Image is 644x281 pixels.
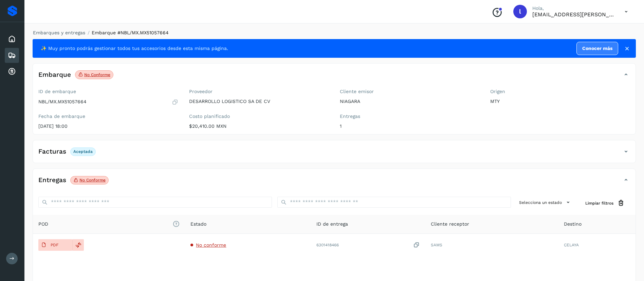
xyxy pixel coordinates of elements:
span: No conforme [196,242,226,248]
div: EntregasNo conforme [33,174,636,191]
label: Costo planificado [189,113,329,119]
div: 6301418466 [316,242,420,249]
nav: breadcrumb [33,29,636,36]
label: Proveedor [189,89,329,94]
p: NIAGARA [340,99,480,104]
p: lauraamalia.castillo@xpertal.com [532,11,614,18]
p: PDF [51,243,58,247]
td: SAMS [425,234,558,256]
span: Estado [190,221,206,228]
button: Selecciona un estado [516,197,574,208]
div: Embarques [5,48,19,63]
span: Cliente receptor [431,221,469,228]
div: FacturasAceptada [33,146,636,163]
label: Entregas [340,113,480,119]
div: EmbarqueNo conforme [33,69,636,86]
a: Conocer más [576,42,618,55]
div: Reemplazar POD [72,239,84,251]
span: Destino [564,221,582,228]
div: Inicio [5,32,19,47]
td: CELAYA [558,234,636,256]
span: ✨ Muy pronto podrás gestionar todos tus accesorios desde esta misma página. [41,45,228,52]
p: DESARROLLO LOGISTICO SA DE CV [189,99,329,104]
p: MTY [490,99,630,104]
p: No conforme [84,72,110,77]
button: PDF [38,239,72,251]
span: POD [38,221,180,228]
h4: Facturas [38,148,66,156]
div: Cuentas por cobrar [5,64,19,79]
label: Fecha de embarque [38,113,178,119]
label: Origen [490,89,630,94]
a: Embarques y entregas [33,30,85,35]
p: [DATE] 18:00 [38,123,178,129]
button: Limpiar filtros [580,197,630,209]
span: Limpiar filtros [585,200,613,206]
p: 1 [340,123,480,129]
h4: Embarque [38,71,71,79]
p: Aceptada [73,149,93,154]
p: No conforme [79,178,106,182]
p: Hola, [532,5,614,11]
span: ID de entrega [316,221,348,228]
p: NBL/MX.MX51057664 [38,99,87,105]
span: Embarque #NBL/MX.MX51057664 [92,30,169,35]
h4: Entregas [38,176,66,184]
label: ID de embarque [38,89,178,94]
label: Cliente emisor [340,89,480,94]
p: $20,410.00 MXN [189,123,329,129]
